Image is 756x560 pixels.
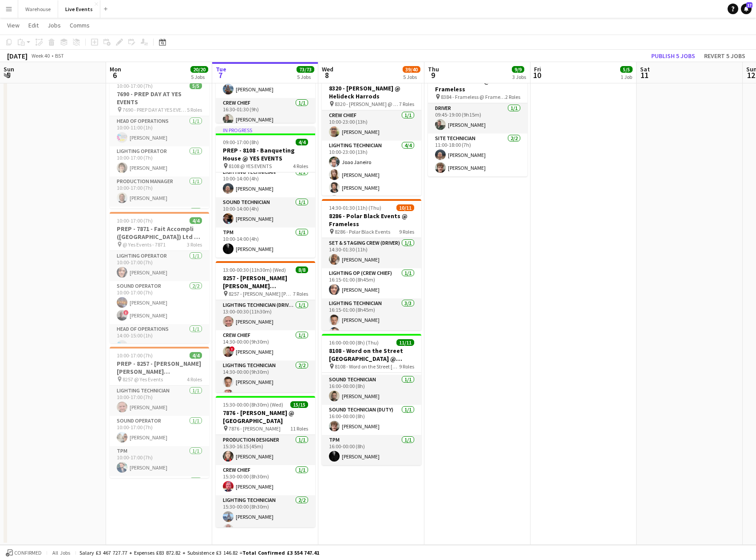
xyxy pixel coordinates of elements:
button: Publish 5 jobs [648,50,699,62]
a: 17 [741,4,752,14]
app-card-role: Sound Operator1/1 [110,207,209,237]
app-card-role: Lighting Technician4/410:00-23:00 (13h)Joao Janeiro[PERSON_NAME][PERSON_NAME] [322,141,421,209]
span: 9 Roles [399,228,414,235]
app-card-role: TPM1/110:00-14:00 (4h)[PERSON_NAME] [216,227,315,258]
div: In progress [216,126,315,133]
span: Sun [4,65,14,73]
a: Edit [25,20,42,31]
span: Tue [216,65,226,73]
span: ! [230,346,235,352]
app-job-card: 14:30-01:30 (11h) (Thu)10/118286 - Polar Black Events @ Frameless 8286 - Polar Black Events9 Role... [322,199,421,330]
app-card-role: Sound Technician (Duty)1/116:00-00:00 (8h)[PERSON_NAME] [322,405,421,435]
app-card-role: Lighting Operator1/110:00-17:00 (7h)[PERSON_NAME] [110,146,209,176]
div: 5 Jobs [297,74,314,80]
app-card-role: Lighting Technician (Driver)1/113:00-00:30 (11h30m)[PERSON_NAME] [216,300,315,330]
span: View [7,21,20,29]
app-card-role: Sound Technician1/116:00-00:00 (8h)[PERSON_NAME] [322,375,421,405]
div: 1 Job [621,74,632,80]
span: Wed [322,65,333,73]
div: 3 Jobs [512,74,526,80]
div: 16:00-00:00 (8h) (Thu)11/118108 - Word on the Street [GEOGRAPHIC_DATA] @ Banqueting House 8108 - ... [322,334,421,465]
span: 2 Roles [505,94,520,100]
h3: PREP - 8108 - Banqueting House @ YES EVENTS [216,146,315,162]
span: Confirmed [14,550,42,556]
span: 8257 @ Yes Events [123,376,163,383]
span: 8320 - [PERSON_NAME] @ Helideck Harrods [335,101,399,107]
span: 17 [746,2,752,8]
span: 7 Roles [293,290,308,297]
span: 11/11 [396,339,414,346]
app-job-card: 10:00-17:00 (7h)4/4PREP - 8257 - [PERSON_NAME] [PERSON_NAME] International @ Yes Events 8257 @ Ye... [110,347,209,478]
div: [DATE] [7,51,28,60]
app-job-card: 09:45-19:00 (9h15m)3/38384 - Frameless @ Frameless 8384 - Frameless @ Frameless2 RolesDriver1/109... [428,64,527,176]
span: 7876 - [PERSON_NAME] [229,425,281,432]
span: 9 [427,70,439,80]
app-card-role: Sound Technician1/110:00-14:00 (4h)[PERSON_NAME] [216,197,315,227]
app-card-role: Production Designer1/115:30-16:15 (45m)[PERSON_NAME] [216,435,315,465]
span: 8257 - [PERSON_NAME] [PERSON_NAME] International @ [GEOGRAPHIC_DATA] [229,290,293,297]
div: Salary £3 467 727.77 + Expenses £83 872.82 + Subsistence £3 146.82 = [79,549,319,556]
app-card-role: Lighting Technician1/110:00-17:00 (7h)[PERSON_NAME] [110,386,209,416]
button: Confirmed [4,548,43,558]
span: 73/73 [297,66,314,73]
app-card-role: Crew Chief1/115:30-00:00 (8h30m)[PERSON_NAME] [216,465,315,495]
span: 10/11 [396,204,414,211]
span: Mon [110,65,121,73]
span: 7690 - PREP DAY AT YES EVENTS [123,106,187,113]
span: @ Yes Events - 7871 [123,241,166,248]
span: 4 Roles [293,163,308,169]
a: Comms [66,20,93,31]
span: 8384 - Frameless @ Frameless [441,94,505,100]
span: 09:00-17:00 (8h) [223,139,259,145]
span: Sat [640,65,650,73]
app-job-card: 15:30-00:00 (8h30m) (Wed)15/157876 - [PERSON_NAME] @ [GEOGRAPHIC_DATA] 7876 - [PERSON_NAME]11 Rol... [216,396,315,527]
app-card-role: TPM1/110:00-17:00 (7h)[PERSON_NAME] [110,446,209,476]
span: Week 40 [29,52,51,59]
div: 10:00-17:00 (7h)4/4PREP - 7871 - Fait Accompli ([GEOGRAPHIC_DATA]) Ltd @ YES Events @ Yes Events ... [110,212,209,343]
span: ! [123,310,129,315]
span: 4/4 [190,217,202,224]
span: 5 [2,70,14,80]
div: 5 Jobs [191,74,208,80]
span: 13:00-00:30 (11h30m) (Wed) [223,266,286,273]
button: Revert 5 jobs [701,50,749,62]
span: 4 Roles [187,376,202,383]
a: Jobs [44,20,64,31]
span: 11 [639,70,650,80]
span: 16:00-00:00 (8h) (Thu) [329,339,379,346]
span: 7 Roles [399,101,414,107]
app-card-role: Lighting Operator1/110:00-17:00 (7h)[PERSON_NAME] [110,251,209,281]
span: 8 [321,70,333,80]
h3: 8286 - Polar Black Events @ Frameless [322,212,421,228]
app-card-role: Head of Operations1/114:00-15:00 (1h)[PERSON_NAME] [110,324,209,354]
span: All jobs [51,549,72,556]
app-job-card: 10:00-17:00 (7h)5/57690 - PREP DAY AT YES EVENTS 7690 - PREP DAY AT YES EVENTS5 RolesHead of Oper... [110,77,209,208]
div: Updated10:00-23:00 (13h)10/108320 - [PERSON_NAME] @ Helideck Harrods 8320 - [PERSON_NAME] @ Helid... [322,64,421,196]
span: 10 [533,70,541,80]
div: BST [55,52,64,59]
span: Edit [28,21,39,29]
app-card-role: Lighting Technician3/316:15-01:00 (8h45m)[PERSON_NAME][PERSON_NAME] [322,298,421,354]
span: 5/5 [190,82,202,89]
span: 3 Roles [187,241,202,248]
span: 8/8 [296,266,308,273]
span: 8108 @ YES EVENTS [229,163,272,169]
div: 13:00-00:30 (11h30m) (Wed)8/88257 - [PERSON_NAME] [PERSON_NAME] International @ [GEOGRAPHIC_DATA]... [216,261,315,392]
span: 6 [108,70,121,80]
span: 5/5 [620,66,633,73]
span: 4/4 [296,139,308,145]
span: 10:00-17:00 (7h) [117,82,153,89]
app-card-role: Set & Staging Crew (Driver)1/114:30-01:30 (11h)[PERSON_NAME] [322,238,421,268]
a: View [4,20,23,31]
button: Live Events [58,0,100,18]
app-card-role: Lighting Op (Crew Chief)1/116:15-01:00 (8h45m)[PERSON_NAME] [322,268,421,298]
span: 4/4 [190,352,202,359]
h3: 8257 - [PERSON_NAME] [PERSON_NAME] International @ [GEOGRAPHIC_DATA] [216,274,315,290]
span: 15:30-00:00 (8h30m) (Wed) [223,401,283,408]
span: 15/15 [290,401,308,408]
span: Jobs [47,21,61,29]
